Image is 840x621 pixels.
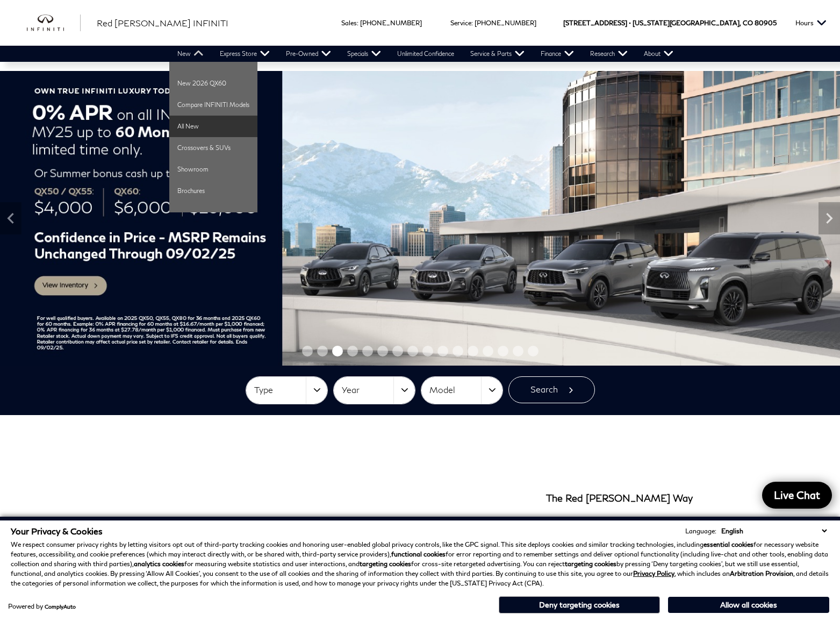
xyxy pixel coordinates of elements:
[97,17,228,30] a: Red [PERSON_NAME] INFINITI
[453,346,463,356] span: Go to slide 11
[582,46,636,62] a: Research
[169,73,257,94] a: New 2026 QX60
[342,381,393,399] span: Year
[668,597,829,613] button: Allow all cookies
[97,18,228,28] span: Red [PERSON_NAME] INFINITI
[762,482,832,509] a: Live Chat
[565,560,616,568] strong: targeting cookies
[8,603,76,610] div: Powered by
[334,377,415,404] button: Year
[730,569,793,577] strong: Arbitration Provision
[636,46,681,62] a: About
[27,15,81,32] a: infiniti
[347,346,358,356] span: Go to slide 4
[169,94,257,116] a: Compare INFINITI Models
[27,15,81,32] img: INFINITI
[169,46,681,62] nav: Main Navigation
[422,346,433,356] span: Go to slide 9
[468,346,478,356] span: Go to slide 12
[471,19,473,27] span: :
[332,346,343,356] span: Go to slide 3
[769,488,825,502] span: Live Chat
[360,560,411,568] strong: targeting cookies
[212,46,278,62] a: Express Store
[278,46,339,62] a: Pre-Owned
[134,560,184,568] strong: analytics cookies
[513,346,523,356] span: Go to slide 15
[533,46,582,62] a: Finance
[499,596,660,613] button: Deny targeting cookies
[462,46,533,62] a: Service & Parts
[508,376,595,403] button: Search
[450,19,471,27] span: Service
[357,19,358,27] span: :
[429,381,481,399] span: Model
[437,346,448,356] span: Go to slide 10
[563,19,777,27] a: [STREET_ADDRESS] • [US_STATE][GEOGRAPHIC_DATA], CO 80905
[703,540,753,548] strong: essential cookies
[391,550,446,558] strong: functional cookies
[377,346,388,356] span: Go to slide 6
[685,528,716,534] div: Language:
[341,19,357,27] span: Sales
[528,346,539,356] span: Go to slide 16
[302,346,313,356] span: Go to slide 1
[407,346,418,356] span: Go to slide 8
[389,46,462,62] a: Unlimited Confidence
[169,46,212,62] a: New
[362,346,373,356] span: Go to slide 5
[360,19,422,27] a: [PHONE_NUMBER]
[11,540,829,588] p: We respect consumer privacy rights by letting visitors opt out of third-party tracking cookies an...
[498,346,508,356] span: Go to slide 14
[633,569,674,577] a: Privacy Policy
[254,381,306,399] span: Type
[483,346,493,356] span: Go to slide 13
[339,46,389,62] a: Specials
[169,159,257,180] a: Showroom
[169,116,257,137] a: All New
[819,202,840,234] div: Next
[392,346,403,356] span: Go to slide 7
[317,346,328,356] span: Go to slide 2
[719,526,829,536] select: Language Select
[11,526,103,536] span: Your Privacy & Cookies
[246,377,327,404] button: Type
[45,603,76,610] a: ComplyAuto
[421,377,502,404] button: Model
[475,19,536,27] a: [PHONE_NUMBER]
[546,493,693,504] h3: The Red [PERSON_NAME] Way
[169,180,257,202] a: Brochures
